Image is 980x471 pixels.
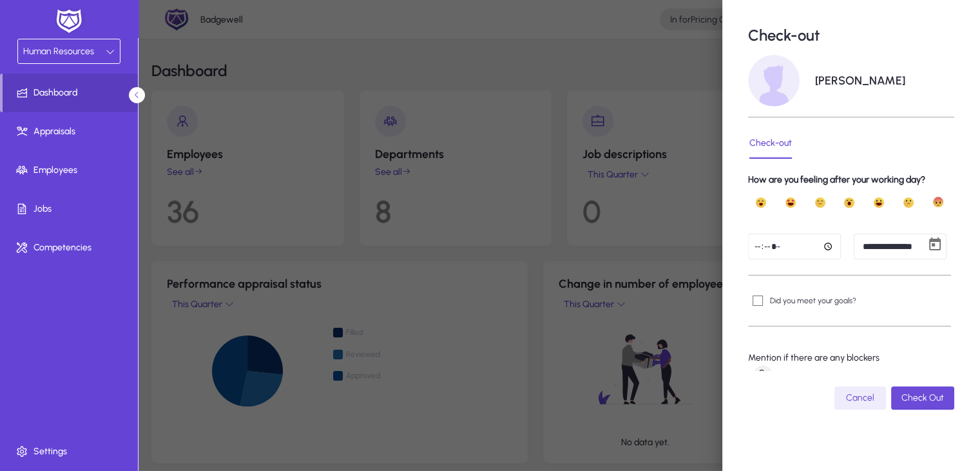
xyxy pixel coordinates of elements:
span: Employees [3,164,140,177]
span: Jobs [3,203,140,215]
a: Competencies [3,228,140,267]
span: Competencies [3,241,140,254]
a: Appraisals [3,112,140,151]
p: Check-out [748,26,820,45]
a: Employees [3,151,140,190]
span: Appraisals [3,125,140,138]
span: Dashboard [3,86,138,99]
span: Settings [3,445,140,458]
span: Human Resources [23,46,94,57]
img: white-logo.png [53,8,85,35]
a: Jobs [3,190,140,228]
a: Settings [3,432,140,471]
